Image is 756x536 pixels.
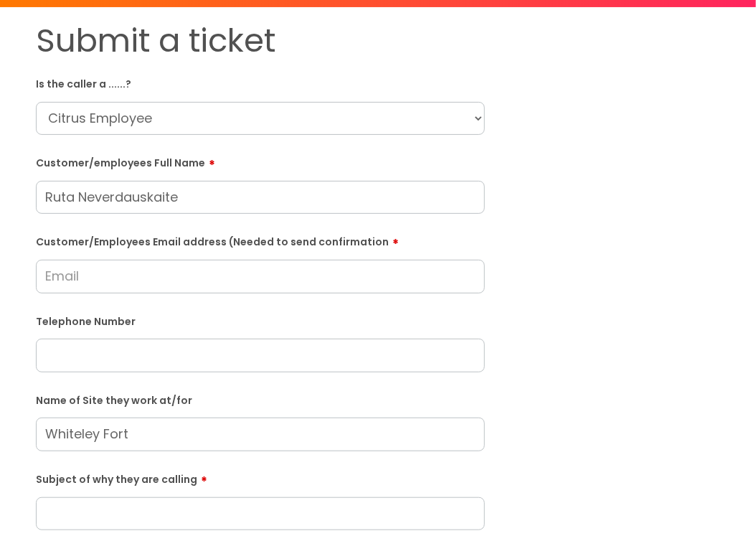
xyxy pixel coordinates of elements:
[36,231,485,248] label: Customer/Employees Email address (Needed to send confirmation
[36,260,485,293] input: Email
[36,152,485,169] label: Customer/employees Full Name
[36,469,485,486] label: Subject of why they are calling
[36,392,485,407] label: Name of Site they work at/for
[36,313,485,328] label: Telephone Number
[36,75,485,90] label: Is the caller a ......?
[36,22,485,60] h1: Submit a ticket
